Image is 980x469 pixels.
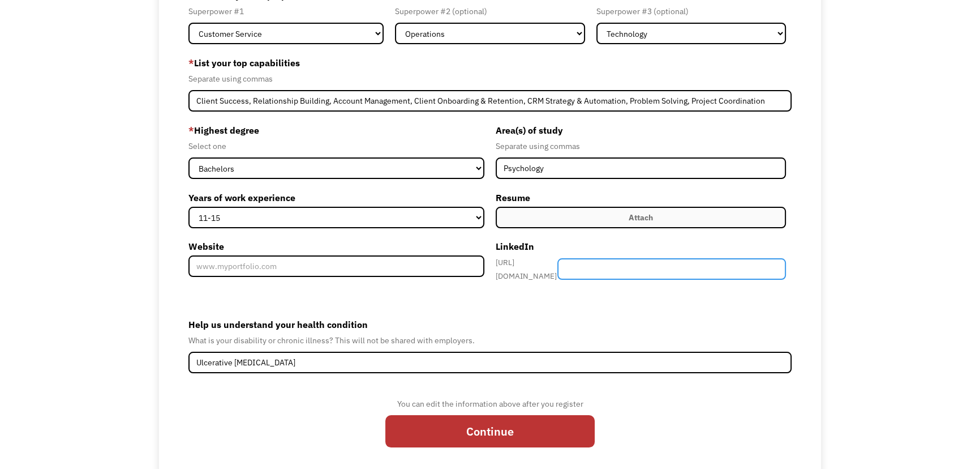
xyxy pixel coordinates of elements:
label: Area(s) of study [496,121,786,139]
div: Superpower #3 (optional) [596,5,786,18]
div: [URL][DOMAIN_NAME] [496,255,557,283]
div: You can edit the information above after you register [385,397,595,411]
div: Superpower #1 [188,5,384,18]
label: Resume [496,189,786,207]
div: Select one [188,139,484,153]
label: Help us understand your health condition [188,315,792,334]
div: What is your disability or chronic illness? This will not be shared with employers. [188,334,792,347]
div: Separate using commas [496,139,786,153]
label: LinkedIn [496,237,786,255]
label: Years of work experience [188,189,484,207]
label: Highest degree [188,121,484,139]
label: Attach [496,207,786,228]
input: www.myportfolio.com [188,255,484,277]
input: Videography, photography, accounting [188,90,792,112]
label: List your top capabilities [188,54,792,72]
input: Continue [385,415,595,447]
div: Attach [629,211,653,224]
div: Superpower #2 (optional) [395,5,584,18]
label: Website [188,237,484,255]
input: Anthropology, Education [496,157,786,179]
div: Separate using commas [188,72,792,86]
input: Deafness, Depression, Diabetes [188,352,792,373]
